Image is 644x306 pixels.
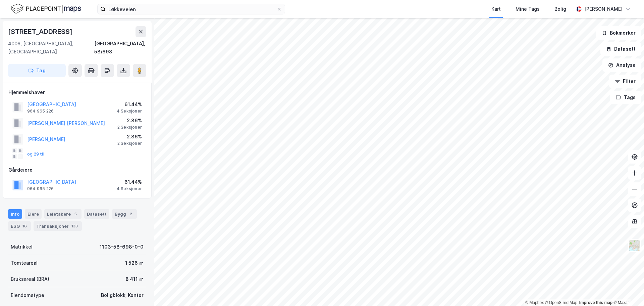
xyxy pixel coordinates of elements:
[106,4,277,14] input: Søk på adresse, matrikkel, gårdeiere, leietakere eller personer
[628,239,641,252] img: Z
[516,5,540,13] div: Mine Tags
[112,209,137,219] div: Bygg
[11,243,33,251] div: Matrikkel
[84,209,109,219] div: Datasett
[8,88,146,96] div: Hjemmelshaver
[8,221,31,231] div: ESG
[125,259,144,267] div: 1 526 ㎡
[8,40,94,56] div: 4008, [GEOGRAPHIC_DATA], [GEOGRAPHIC_DATA]
[610,274,644,306] div: Kontrollprogram for chat
[72,211,79,217] div: 5
[8,26,74,37] div: [STREET_ADDRESS]
[8,209,22,219] div: Info
[34,221,82,231] div: Transaksjoner
[100,243,144,251] div: 1103-58-698-0-0
[117,125,142,130] div: 2 Seksjoner
[8,166,146,174] div: Gårdeiere
[8,64,66,77] button: Tag
[70,223,79,229] div: 133
[11,275,49,283] div: Bruksareal (BRA)
[602,58,641,72] button: Analyse
[117,186,142,191] div: 4 Seksjoner
[554,5,566,13] div: Bolig
[25,209,42,219] div: Eiere
[117,178,142,186] div: 61.44%
[610,274,644,306] iframe: Chat Widget
[94,40,146,56] div: [GEOGRAPHIC_DATA], 58/698
[117,100,142,108] div: 61.44%
[21,223,28,229] div: 16
[609,75,641,88] button: Filter
[584,5,623,13] div: [PERSON_NAME]
[596,26,641,40] button: Bokmerker
[117,117,142,125] div: 2.86%
[127,211,134,217] div: 2
[491,5,501,13] div: Kart
[11,3,81,15] img: logo.f888ab2527a4732fd821a326f86c7f29.svg
[117,141,142,146] div: 2 Seksjoner
[117,133,142,141] div: 2.86%
[525,300,544,305] a: Mapbox
[610,91,641,104] button: Tags
[545,300,578,305] a: OpenStreetMap
[579,300,612,305] a: Improve this map
[27,186,54,191] div: 964 965 226
[117,108,142,114] div: 4 Seksjoner
[27,108,54,114] div: 964 965 226
[600,42,641,56] button: Datasett
[11,259,38,267] div: Tomteareal
[11,291,44,299] div: Eiendomstype
[44,209,82,219] div: Leietakere
[101,291,144,299] div: Boligblokk, Kontor
[125,275,144,283] div: 8 411 ㎡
